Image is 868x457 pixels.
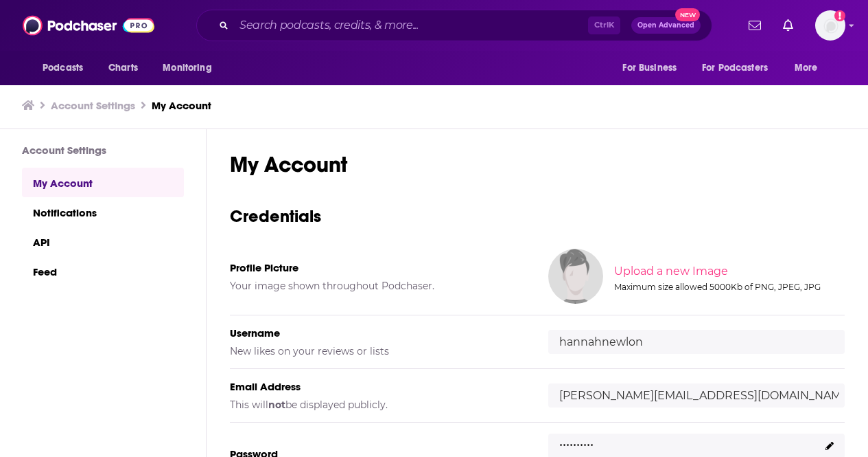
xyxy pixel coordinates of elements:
[548,330,845,354] input: username
[675,8,700,21] span: New
[548,383,845,408] input: email
[230,345,526,357] h5: New likes on your reviews or lists
[163,58,211,78] span: Monitoring
[43,58,83,78] span: Podcasts
[815,10,845,41] img: User Profile
[230,380,526,393] h5: Email Address
[230,205,845,227] h3: Credentials
[795,58,818,78] span: More
[234,14,588,36] input: Search podcasts, credits, & more...
[834,10,845,21] svg: Add a profile image
[22,144,184,157] h3: Account Settings
[777,14,799,37] a: Show notifications dropdown
[22,227,184,256] a: API
[33,55,101,81] button: open menu
[51,99,135,112] a: Account Settings
[230,151,845,178] h1: My Account
[622,58,677,78] span: For Business
[99,55,146,81] a: Charts
[785,55,835,81] button: open menu
[230,399,526,411] h5: This will be displayed publicly.
[815,10,845,41] button: Show profile menu
[230,326,526,339] h5: Username
[588,16,620,34] span: Ctrl K
[23,12,154,38] img: Podchaser - Follow, Share and Rate Podcasts
[743,14,766,37] a: Show notifications dropdown
[815,10,845,41] span: Logged in as hannahnewlon
[559,430,594,450] p: ..........
[613,55,694,81] button: open menu
[152,99,211,112] a: My Account
[108,58,138,78] span: Charts
[230,261,526,274] h5: Profile Picture
[230,280,526,292] h5: Your image shown throughout Podchaser.
[22,197,184,227] a: Notifications
[702,58,768,78] span: For Podcasters
[22,256,184,286] a: Feed
[548,249,603,304] img: Your profile image
[268,399,285,411] b: not
[153,55,229,81] button: open menu
[693,55,788,81] button: open menu
[614,282,842,292] div: Maximum size allowed 5000Kb of PNG, JPEG, JPG
[637,22,694,29] span: Open Advanced
[196,10,712,41] div: Search podcasts, credits, & more...
[22,168,184,197] a: My Account
[631,17,701,34] button: Open AdvancedNew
